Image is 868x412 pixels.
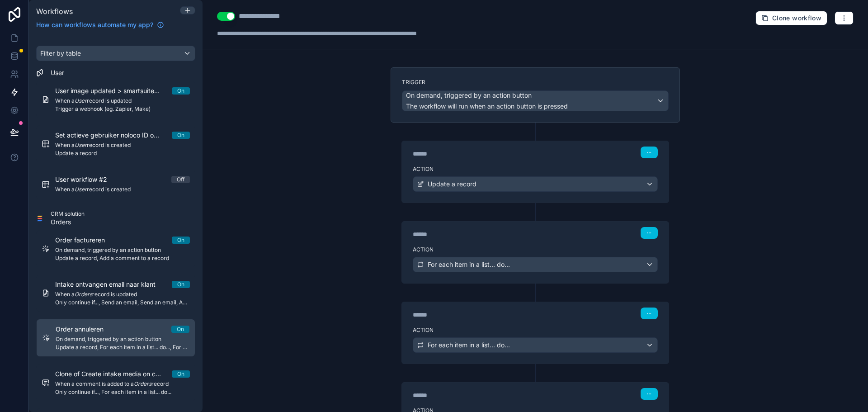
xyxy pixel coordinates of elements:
label: Action [413,327,658,334]
span: For each item in a list... do... [428,260,510,269]
span: Update a record [428,180,476,189]
button: For each item in a list... do... [413,337,658,353]
span: How can workflows automate my app? [36,20,153,29]
label: Trigger [402,79,669,86]
a: How can workflows automate my app? [33,20,168,29]
span: Clone workflow [772,14,821,22]
span: On demand, triggered by an action button [406,91,532,100]
button: Update a record [413,176,658,192]
span: Workflows [36,7,73,16]
button: Clone workflow [755,11,827,25]
label: Action [413,246,658,253]
span: The workflow will run when an action button is pressed [406,102,568,110]
span: For each item in a list... do... [428,341,510,350]
button: For each item in a list... do... [413,257,658,272]
button: On demand, triggered by an action buttonThe workflow will run when an action button is pressed [402,90,669,111]
label: Action [413,166,658,173]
